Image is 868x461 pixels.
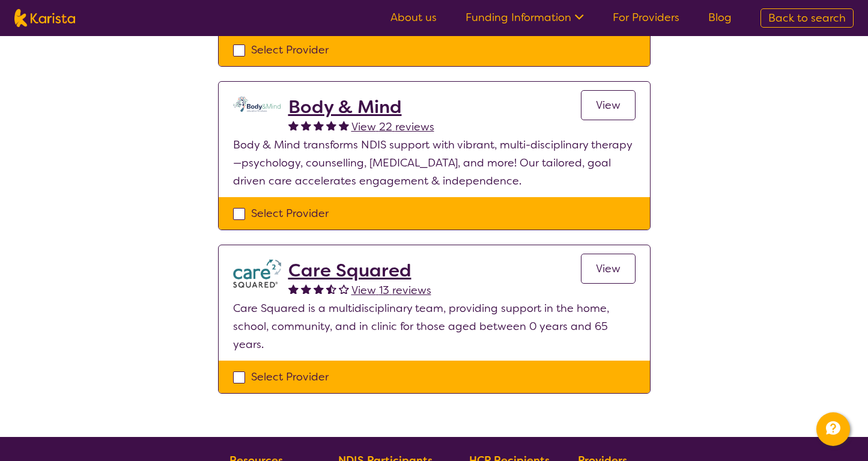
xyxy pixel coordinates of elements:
[708,10,732,25] a: Blog
[816,412,850,446] button: Channel Menu
[351,281,431,299] a: View 13 reviews
[390,10,437,25] a: About us
[596,261,621,276] span: View
[14,9,75,27] img: Karista logo
[288,96,434,118] a: Body & Mind
[596,98,621,112] span: View
[351,120,434,134] span: View 22 reviews
[351,118,434,136] a: View 22 reviews
[613,10,679,25] a: For Providers
[351,283,431,298] span: View 13 reviews
[314,284,324,294] img: fullstar
[339,284,349,294] img: emptystar
[768,11,846,25] span: Back to search
[288,120,299,130] img: fullstar
[326,120,336,130] img: fullstar
[581,90,636,120] a: View
[314,120,324,130] img: fullstar
[466,10,584,25] a: Funding Information
[339,120,349,130] img: fullstar
[233,136,636,190] p: Body & Mind transforms NDIS support with vibrant, multi-disciplinary therapy—psychology, counsell...
[581,254,636,284] a: View
[301,284,311,294] img: fullstar
[233,96,281,112] img: qmpolprhjdhzpcuekzqg.svg
[288,260,431,281] a: Care Squared
[301,120,311,130] img: fullstar
[760,8,854,28] a: Back to search
[326,284,336,294] img: halfstar
[288,284,299,294] img: fullstar
[233,299,636,353] p: Care Squared is a multidisciplinary team, providing support in the home, school, community, and i...
[233,260,281,288] img: watfhvlxxexrmzu5ckj6.png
